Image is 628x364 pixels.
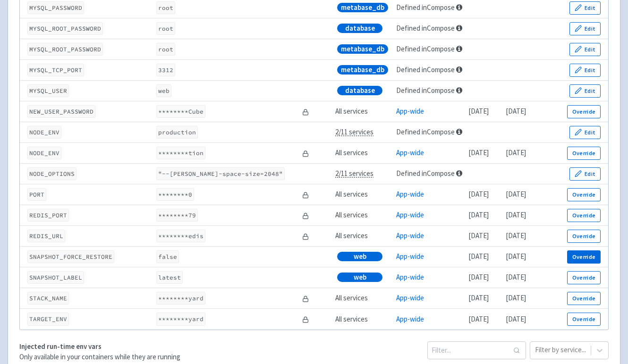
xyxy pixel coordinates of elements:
[156,167,285,180] code: "--[PERSON_NAME]-space-size=2048"
[332,309,393,330] td: All services
[569,167,601,181] button: Edit
[27,84,69,97] code: MYSQL_USER
[345,24,375,33] span: database
[468,148,489,157] time: [DATE]
[567,209,601,222] button: Override
[156,84,171,97] code: web
[506,107,526,116] time: [DATE]
[468,252,489,261] time: [DATE]
[396,86,455,95] a: Defined in Compose
[567,147,601,160] button: Override
[27,105,95,118] code: NEW_USER_PASSWORD
[396,314,424,323] a: App-wide
[19,352,180,363] p: Only available in your containers while they are running
[569,43,601,56] button: Edit
[569,84,601,98] button: Edit
[156,126,198,139] code: production
[341,44,384,54] span: metabase_db
[506,273,526,281] time: [DATE]
[27,147,61,159] code: NODE_ENV
[27,126,61,139] code: NODE_ENV
[396,148,424,157] a: App-wide
[27,43,103,56] code: MYSQL_ROOT_PASSWORD
[567,230,601,243] button: Override
[156,271,183,284] code: latest
[156,250,179,263] code: false
[332,226,393,247] td: All services
[156,1,175,14] code: root
[332,143,393,164] td: All services
[27,22,103,35] code: MYSQL_ROOT_PASSWORD
[396,3,455,12] a: Defined in Compose
[506,293,526,302] time: [DATE]
[396,252,424,261] a: App-wide
[332,288,393,309] td: All services
[468,273,489,281] time: [DATE]
[27,209,69,222] code: REDIS_PORT
[567,271,601,284] button: Override
[332,184,393,205] td: All services
[569,1,601,15] button: Edit
[427,341,526,359] input: Filter...
[27,292,69,305] code: STACK_NAME
[468,314,489,323] time: [DATE]
[506,210,526,219] time: [DATE]
[19,342,102,351] strong: Injected run-time env vars
[506,148,526,157] time: [DATE]
[396,190,424,199] a: App-wide
[506,252,526,261] time: [DATE]
[396,127,455,136] a: Defined in Compose
[156,43,175,56] code: root
[27,167,76,180] code: NODE_OPTIONS
[569,126,601,139] button: Edit
[354,273,366,282] span: web
[567,313,601,326] button: Override
[567,250,601,264] button: Override
[156,64,175,76] code: 3312
[396,169,455,178] a: Defined in Compose
[156,22,175,35] code: root
[396,24,455,33] a: Defined in Compose
[27,188,46,201] code: PORT
[396,273,424,281] a: App-wide
[396,231,424,240] a: App-wide
[506,314,526,323] time: [DATE]
[396,65,455,74] a: Defined in Compose
[567,188,601,201] button: Override
[332,101,393,122] td: All services
[396,293,424,302] a: App-wide
[332,205,393,226] td: All services
[569,22,601,35] button: Edit
[27,313,69,325] code: TARGET_ENV
[27,64,84,76] code: MYSQL_TCP_PORT
[567,105,601,118] button: Override
[354,252,366,261] span: web
[27,1,84,14] code: MYSQL_PASSWORD
[335,169,373,178] span: 2/11 services
[468,231,489,240] time: [DATE]
[396,107,424,116] a: App-wide
[468,107,489,116] time: [DATE]
[27,250,114,263] code: SNAPSHOT_FORCE_RESTORE
[468,293,489,302] time: [DATE]
[27,271,84,284] code: SNAPSHOT_LABEL
[468,210,489,219] time: [DATE]
[345,86,375,95] span: database
[341,3,384,12] span: metabase_db
[27,230,65,242] code: REDIS_URL
[396,210,424,219] a: App-wide
[341,65,384,74] span: metabase_db
[506,231,526,240] time: [DATE]
[506,190,526,199] time: [DATE]
[567,292,601,305] button: Override
[468,190,489,199] time: [DATE]
[569,64,601,77] button: Edit
[335,127,373,136] span: 2/11 services
[396,44,455,53] a: Defined in Compose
